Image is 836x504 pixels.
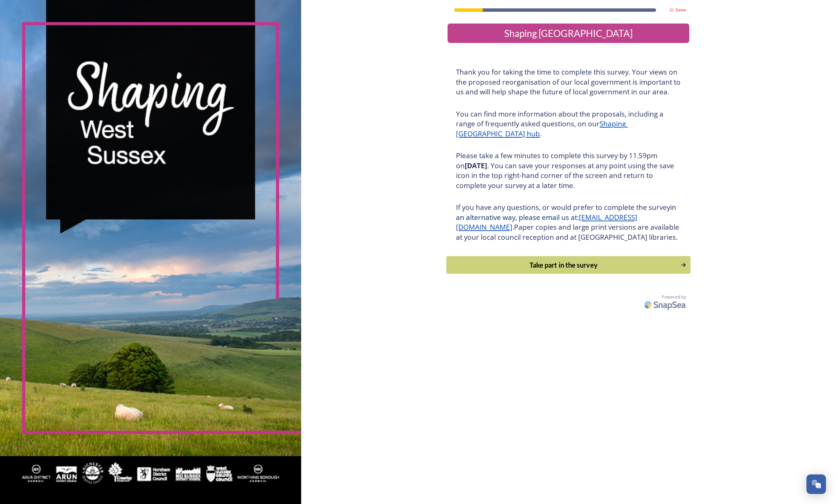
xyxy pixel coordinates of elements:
[456,151,681,190] h3: Please take a few minutes to complete this survey by 11.59pm on . You can save your responses at ...
[456,202,678,222] span: in an alternative way, please email us at:
[456,202,681,242] h3: If you have any questions, or would prefer to complete the survey Paper copies and large print ve...
[450,260,677,270] div: Take part in the survey
[456,213,637,232] a: [EMAIL_ADDRESS][DOMAIN_NAME]
[456,119,628,138] a: Shaping [GEOGRAPHIC_DATA] hub
[456,67,681,97] h3: Thank you for taking the time to complete this survey. Your views on the proposed reorganisation ...
[642,297,689,313] img: SnapSea Logo
[450,26,687,40] div: Shaping [GEOGRAPHIC_DATA]
[447,256,691,274] button: Continue
[662,294,686,300] span: Powered by
[806,474,826,494] button: Open Chat
[676,7,686,13] strong: Save
[465,161,487,170] strong: [DATE]
[512,222,514,232] span: .
[456,109,681,139] h3: You can find more information about the proposals, including a range of frequently asked question...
